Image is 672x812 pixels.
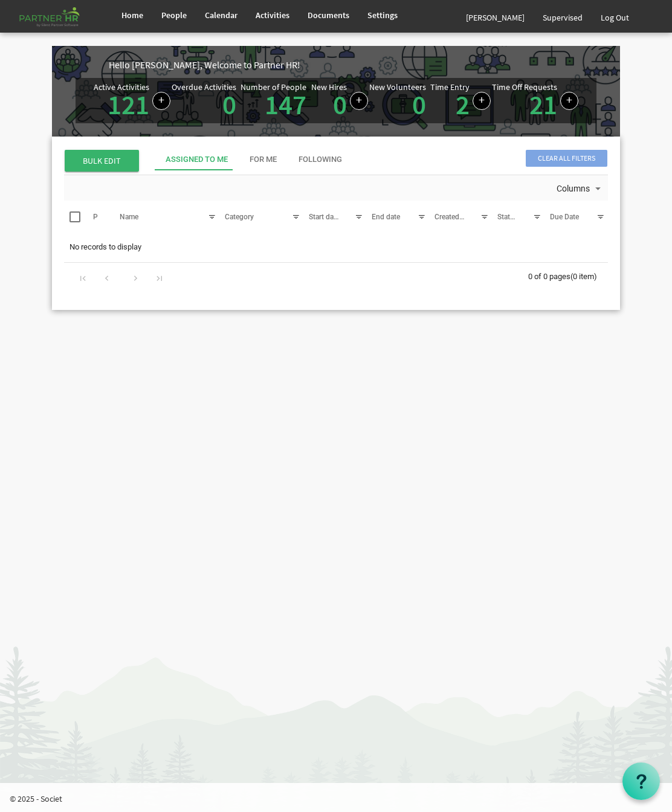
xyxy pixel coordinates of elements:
[241,83,306,91] div: Number of People
[369,83,426,91] div: New Volunteers
[309,213,340,221] span: Start date
[543,12,583,23] span: Supervised
[497,213,518,221] span: Status
[128,269,144,286] div: Go to next page
[225,213,254,221] span: Category
[560,92,578,110] a: Create a new time off request
[435,213,470,221] span: Created for
[94,83,170,118] div: Number of active Activities in Partner HR
[555,181,591,196] span: Columns
[265,88,306,121] a: 147
[99,269,115,286] div: Go to previous page
[554,181,606,197] button: Columns
[250,154,277,166] div: For Me
[492,83,578,118] div: Number of active time off requests
[151,269,167,286] div: Go to last page
[534,2,592,33] a: Supervised
[592,2,638,33] a: Log Out
[311,83,368,118] div: People hired in the last 7 days
[64,236,608,259] td: No records to display
[172,83,239,118] div: Activities assigned to you for which the Due Date is passed
[121,10,143,21] span: Home
[367,10,398,21] span: Settings
[430,83,470,91] div: Time Entry
[75,269,91,286] div: Go to first page
[369,83,429,118] div: Volunteer hired in the last 7 days
[412,88,426,121] a: 0
[205,10,237,21] span: Calendar
[492,83,557,91] div: Time Off Requests
[430,83,491,118] div: Number of Time Entries
[299,154,342,166] div: Following
[94,83,149,91] div: Active Activities
[554,175,606,201] div: Columns
[457,2,534,33] a: [PERSON_NAME]
[311,83,347,91] div: New Hires
[108,88,149,121] a: 121
[152,92,170,110] a: Create a new Activity
[372,213,400,221] span: End date
[109,58,620,72] div: Hello [PERSON_NAME], Welcome to Partner HR!
[172,83,236,91] div: Overdue Activities
[473,92,491,110] a: Log hours
[308,10,349,21] span: Documents
[333,88,347,121] a: 0
[93,213,98,221] span: P
[161,10,187,21] span: People
[570,272,597,281] span: (0 item)
[456,88,470,121] a: 2
[550,213,579,221] span: Due Date
[528,263,608,288] div: 0 of 0 pages (0 item)
[528,272,570,281] span: 0 of 0 pages
[166,154,228,166] div: Assigned To Me
[350,92,368,110] a: Add new person to Partner HR
[256,10,289,21] span: Activities
[10,793,672,805] p: © 2025 - Societ
[65,150,139,172] span: BULK EDIT
[241,83,309,118] div: Total number of active people in Partner HR
[222,88,236,121] a: 0
[120,213,138,221] span: Name
[529,88,557,121] a: 21
[526,150,607,167] span: Clear all filters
